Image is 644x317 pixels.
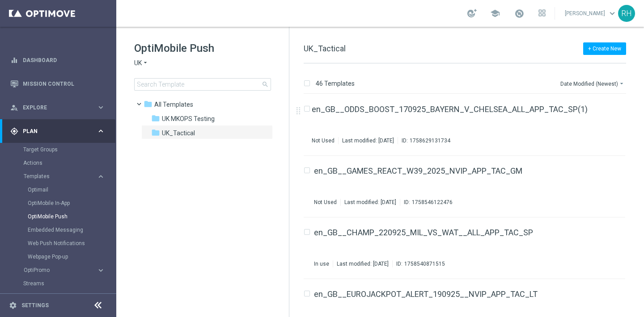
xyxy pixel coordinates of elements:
span: Templates [24,174,88,179]
div: Press SPACE to select this row. [295,94,642,156]
i: keyboard_arrow_right [97,266,105,275]
div: Plan [10,127,97,135]
i: folder [151,114,160,123]
button: equalizer Dashboard [10,57,106,64]
a: Web Push Notifications [28,240,93,247]
div: 1758540871515 [404,260,445,267]
button: + Create New [583,42,626,55]
span: search [262,81,269,88]
a: en_GB__CHAMP_220925_MIL_VS_WAT__ALL_APP_TAC_SP [314,229,533,237]
a: OptiMobile Push [28,213,93,220]
div: Not Used [314,199,337,206]
i: gps_fixed [10,127,18,135]
button: person_search Explore keyboard_arrow_right [10,104,106,111]
div: OptiMobile Push [28,210,115,223]
i: arrow_drop_down [618,80,625,87]
a: Streams [23,280,93,287]
button: OptiPromo keyboard_arrow_right [23,267,106,274]
div: Press SPACE to select this row. [295,217,642,279]
div: Realtime Triggers [23,290,115,304]
button: Mission Control [10,80,106,88]
div: In use [314,260,329,267]
div: Web Push Notifications [28,237,115,250]
i: equalizer [10,56,18,64]
i: keyboard_arrow_right [97,172,105,181]
div: ID: [398,137,450,144]
div: Templates [24,174,97,179]
button: gps_fixed Plan keyboard_arrow_right [10,128,106,135]
i: keyboard_arrow_right [97,103,105,112]
div: Mission Control [10,72,105,96]
div: Embedded Messaging [28,223,115,237]
a: [PERSON_NAME]keyboard_arrow_down [564,7,618,20]
a: Embedded Messaging [28,226,93,234]
a: Settings [21,303,49,308]
p: 46 Templates [316,79,355,88]
div: ID: [392,260,445,267]
div: Explore [10,104,97,112]
a: OptiMobile In-App [28,200,93,207]
a: Mission Control [23,72,105,96]
span: UK [134,59,142,67]
div: OptiMobile In-App [28,196,115,210]
div: Last modified: [DATE] [341,199,400,206]
div: 1758629131734 [410,137,450,144]
span: Templates [154,100,193,108]
div: Optimail [28,183,115,196]
span: UK_Tactical [162,129,195,137]
div: OptiPromo [23,263,115,277]
div: ID: [400,199,453,206]
div: Webpage Pop-up [28,250,115,263]
i: folder [144,100,153,108]
div: OptiPromo [24,267,97,273]
span: Plan [23,129,97,134]
div: 1758546122476 [412,199,453,206]
div: Press SPACE to select this row. [295,156,642,217]
i: keyboard_arrow_right [97,127,105,135]
div: Dashboard [10,48,105,72]
div: Templates [23,170,115,263]
i: arrow_drop_down [142,59,149,67]
div: Target Groups [23,143,115,156]
span: school [490,8,500,18]
a: en_GB__ODDS_BOOST_170925_BAYERN_V_CHELSEA_ALL_APP_TAC_SP(1) [312,105,588,113]
button: Templates keyboard_arrow_right [23,173,106,180]
div: Last modified: [DATE] [339,137,398,144]
div: RH [618,5,635,22]
span: UK MKOPS Testing [162,115,215,123]
span: UK_Tactical [304,44,346,53]
div: Last modified: [DATE] [333,260,392,267]
h1: OptiMobile Push [134,41,271,55]
a: en_GB__GAMES_REACT_W39_2025_NVIP_APP_TAC_GM [314,167,522,175]
input: Search Template [134,78,271,91]
a: Target Groups [23,146,93,153]
a: Webpage Pop-up [28,253,93,260]
div: Not Used [312,137,335,144]
div: Streams [23,277,115,290]
span: keyboard_arrow_down [607,8,617,18]
a: Dashboard [23,48,105,72]
div: Actions [23,156,115,170]
i: settings [9,301,17,309]
button: Date Modified (Newest)arrow_drop_down [559,78,626,89]
i: person_search [10,104,18,112]
a: Optimail [28,186,93,193]
button: UK arrow_drop_down [134,59,149,67]
a: en_GB__EUROJACKPOT_ALERT_190925__NVIP_APP_TAC_LT [314,290,538,298]
span: OptiPromo [24,267,88,273]
i: folder [151,128,160,137]
span: Explore [23,105,97,110]
a: Actions [23,159,93,167]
